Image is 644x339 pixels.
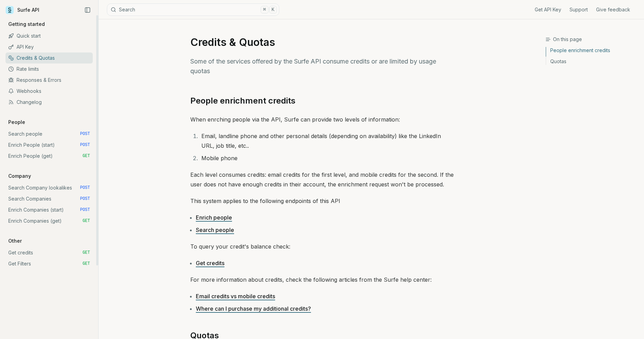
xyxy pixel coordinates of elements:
a: Changelog [6,97,93,108]
span: GET [82,250,90,255]
a: Get API Key [535,6,561,13]
p: This system applies to the following endpoints of this API [190,196,454,206]
h1: Credits & Quotas [190,36,454,48]
button: Search⌘K [107,3,279,16]
a: Responses & Errors [6,75,93,86]
p: Company [6,173,34,180]
p: To query your credit's balance check: [190,242,454,251]
li: Email, landline phone and other personal details (depending on availability) like the LinkedIn UR... [199,131,454,151]
a: Support [570,6,588,13]
a: Enrich people [196,214,232,221]
span: GET [82,218,90,224]
span: GET [82,153,90,159]
a: Enrich Companies (get) GET [6,215,93,226]
a: Get credits [196,260,224,267]
a: Surfe API [6,5,39,15]
span: POST [80,185,90,191]
p: People [6,119,28,126]
li: Mobile phone [199,153,454,163]
span: POST [80,196,90,202]
span: POST [80,207,90,213]
a: Where can I purchase my additional credits? [196,305,311,312]
p: Some of the services offered by the Surfe API consume credits or are limited by usage quotas [190,57,454,76]
span: POST [80,142,90,148]
a: Credits & Quotas [6,52,93,64]
a: Give feedback [596,6,630,13]
span: POST [80,131,90,137]
a: Get credits GET [6,247,93,258]
a: Enrich People (start) POST [6,139,93,151]
a: Quotas [546,56,638,65]
a: Search people [196,226,234,233]
p: Getting started [6,21,48,28]
a: Search Company lookalikes POST [6,182,93,193]
p: Each level consumes credits: email credits for the first level, and mobile credits for the second... [190,170,454,189]
h3: On this page [545,36,638,43]
a: Enrich People (get) GET [6,151,93,162]
kbd: ⌘ [261,6,268,13]
a: Get Filters GET [6,258,93,269]
a: Search Companies POST [6,193,93,204]
a: Email credits vs mobile credits [196,293,275,300]
a: Search people POST [6,128,93,139]
p: When enrching people via the API, Surfe can provide two levels of information: [190,115,454,124]
button: Collapse Sidebar [82,5,93,15]
a: API Key [6,41,93,52]
a: Rate limits [6,64,93,75]
a: People enrichment credits [190,95,295,106]
p: For more information about credits, check the following articles from the Surfe help center: [190,275,454,284]
span: GET [82,261,90,267]
kbd: K [269,6,277,13]
a: People enrichment credits [546,47,638,56]
p: Other [6,238,24,244]
a: Webhooks [6,86,93,97]
a: Enrich Companies (start) POST [6,204,93,215]
a: Quick start [6,30,93,41]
